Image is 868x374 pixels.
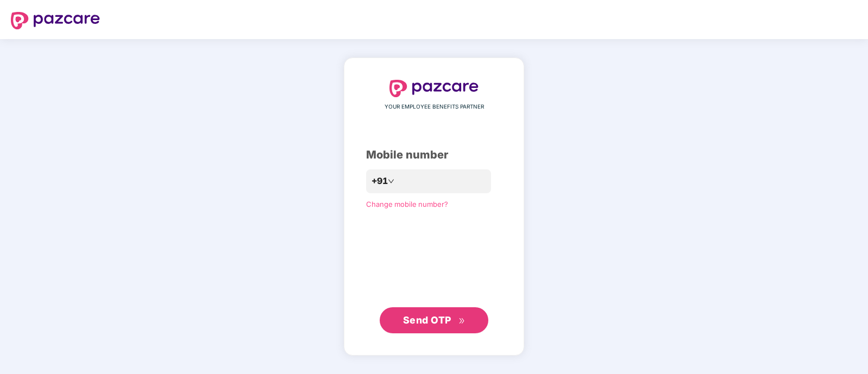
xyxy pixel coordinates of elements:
[388,178,394,185] span: down
[372,174,388,188] span: +91
[11,12,100,29] img: logo
[380,307,488,333] button: Send OTPdouble-right
[403,314,451,326] span: Send OTP
[366,147,502,163] div: Mobile number
[385,103,484,111] span: YOUR EMPLOYEE BENEFITS PARTNER
[366,200,448,208] a: Change mobile number?
[458,318,466,325] span: double-right
[389,80,479,97] img: logo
